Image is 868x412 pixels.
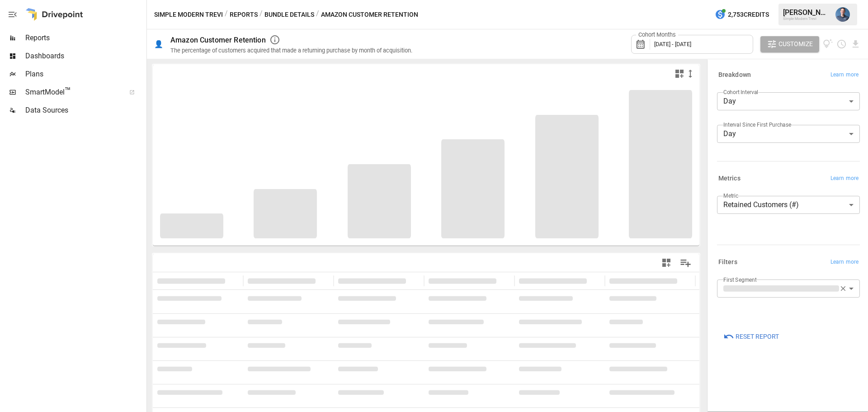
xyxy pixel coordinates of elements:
button: Simple Modern Trevi [154,9,223,20]
div: Day [717,125,860,143]
label: Interval Since First Purchase [723,121,791,128]
span: Reports [25,33,145,43]
span: Customize [778,38,813,50]
img: Mike Beckham [835,7,850,22]
span: [DATE] - [DATE] [654,41,691,47]
span: ™ [65,85,71,97]
button: Sort [226,275,239,287]
button: Sort [588,275,600,287]
button: Schedule report [836,39,847,49]
label: Metric [723,192,738,199]
span: Reset Report [736,331,779,342]
span: SmartModel [25,87,119,98]
span: Learn more [830,258,859,267]
span: 2,753 Credits [728,9,769,20]
button: Mike Beckham [830,2,855,27]
span: Data Sources [25,105,145,116]
button: Sort [497,275,510,287]
button: Reset Report [717,328,785,345]
div: 👤 [154,40,163,48]
button: Sort [678,275,691,287]
button: Sort [316,275,329,287]
div: [PERSON_NAME] [783,8,830,17]
button: 2,753Credits [711,6,773,23]
button: Sort [407,275,420,287]
div: / [225,9,228,20]
div: Retained Customers (#) [717,196,860,214]
button: View documentation [823,36,833,52]
button: Bundle Details [264,9,314,20]
h6: Filters [718,257,737,267]
div: Amazon Customer Retention [170,36,266,44]
h6: Breakdown [718,70,751,80]
span: Dashboards [25,51,145,62]
button: Reports [230,9,258,20]
label: First Segment [723,276,757,284]
button: Download report [850,39,861,49]
button: Manage Columns [675,253,696,273]
label: Cohort Interval [723,88,758,96]
div: / [316,9,319,20]
span: Learn more [830,174,859,183]
div: Day [717,92,860,110]
div: The percentage of customers acquired that made a returning purchase by month of acquisition. [170,47,412,54]
h6: Metrics [718,174,741,184]
span: Plans [25,69,145,80]
span: Learn more [830,71,859,80]
button: Customize [760,36,819,52]
div: Simple Modern Trevi [783,17,830,21]
label: Cohort Months [636,31,678,39]
div: / [259,9,263,20]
